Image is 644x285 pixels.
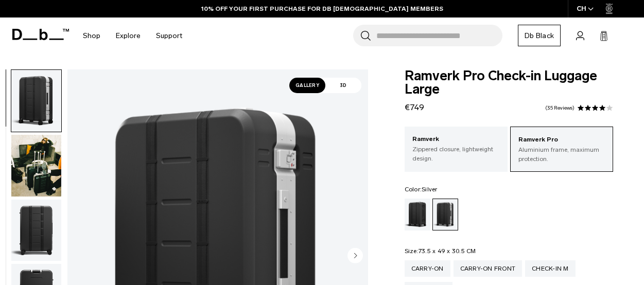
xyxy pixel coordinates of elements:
a: Check-in M [525,260,576,277]
a: Silver [432,199,458,230]
button: Ramverk Pro Check-in Luggage Large Silver [11,69,62,132]
img: Ramverk Pro Check-in Luggage Large Silver [11,200,61,261]
a: Db Black [518,25,561,46]
a: Black Out [405,199,430,230]
legend: Color: [405,186,438,192]
img: Ramverk Pro Check-in Luggage Large Silver [11,70,61,132]
a: Shop [83,17,100,54]
img: Ramverk Pro Check-in Luggage Large Silver [11,135,61,197]
a: Support [156,17,182,54]
p: Ramverk [412,134,500,145]
p: Aluminium frame, maximum protection. [518,145,605,164]
button: Ramverk Pro Check-in Luggage Large Silver [11,134,62,197]
a: 10% OFF YOUR FIRST PURCHASE FOR DB [DEMOGRAPHIC_DATA] MEMBERS [201,4,443,13]
button: Ramverk Pro Check-in Luggage Large Silver [11,199,62,262]
a: Carry-on [405,260,450,277]
span: Silver [422,186,438,193]
a: 35 reviews [545,105,575,111]
legend: Size: [405,248,476,254]
span: Ramverk Pro Check-in Luggage Large [405,69,613,96]
span: Gallery [289,78,325,93]
span: 3D [325,78,361,93]
span: 73.5 x 49 x 30.5 CM [419,247,476,255]
a: Carry-on Front [454,260,523,277]
nav: Main Navigation [75,17,190,54]
a: Explore [116,17,141,54]
button: Next slide [347,248,363,265]
p: Ramverk Pro [518,135,605,145]
a: Ramverk Zippered closure, lightweight design. [405,127,508,171]
p: Zippered closure, lightweight design. [412,145,500,163]
span: €749 [405,102,424,112]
